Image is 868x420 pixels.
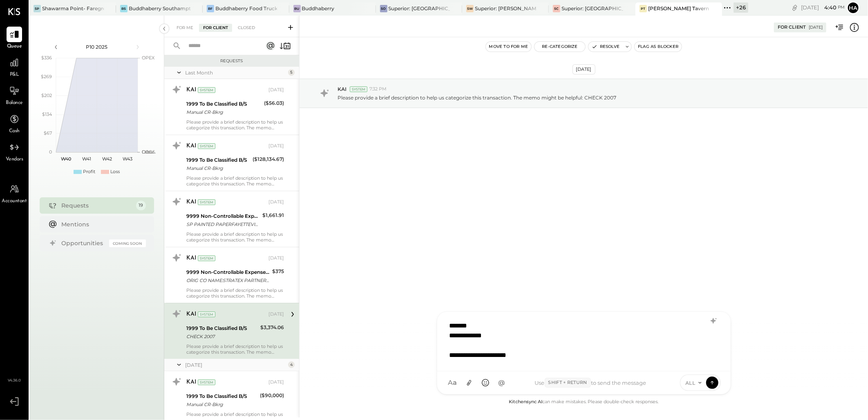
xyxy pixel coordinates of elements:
[268,379,284,386] div: [DATE]
[41,93,52,98] text: $202
[466,5,474,12] div: SW
[198,312,215,317] div: System
[562,5,623,12] div: Superior: [GEOGRAPHIC_DATA]
[268,143,284,149] div: [DATE]
[0,111,28,135] a: Cash
[486,42,532,52] button: Move to for me
[198,143,215,149] div: System
[186,142,196,150] div: KAI
[293,5,301,12] div: Bu
[0,27,28,50] a: Queue
[198,199,215,205] div: System
[791,3,799,12] div: copy link
[110,169,120,175] div: Loss
[129,5,190,12] div: Buddhaberry Southampton
[809,25,823,30] div: [DATE]
[186,254,196,262] div: KAI
[62,220,142,228] div: Mentions
[186,324,258,332] div: 1999 To Be Classified B/S
[172,24,197,32] div: For Me
[0,83,28,107] a: Balance
[509,378,672,388] div: Use to send the message
[0,140,28,163] a: Vendors
[82,156,91,162] text: W41
[120,5,128,12] div: BS
[498,379,505,387] span: @
[186,400,257,409] div: Manual CR-Bkrg
[198,255,215,261] div: System
[778,24,806,31] div: For Client
[186,100,262,108] div: 1999 To Be Classified B/S
[168,58,295,64] div: Requests
[186,108,262,116] div: Manual CR-Bkrg
[268,311,284,318] div: [DATE]
[262,211,284,219] div: $1,661.91
[186,378,196,386] div: KAI
[573,64,595,75] div: [DATE]
[186,310,196,318] div: KAI
[494,375,509,390] button: @
[207,5,214,12] div: BF
[380,5,387,12] div: SO
[272,267,284,275] div: $375
[123,156,132,162] text: W43
[268,87,284,93] div: [DATE]
[635,42,682,52] button: Flag as Blocker
[198,87,215,93] div: System
[142,55,155,61] text: OPEX
[199,24,232,32] div: For Client
[6,156,23,163] span: Vendors
[801,4,845,11] div: [DATE]
[49,149,52,155] text: 0
[453,379,457,387] span: a
[234,24,259,32] div: Closed
[302,5,335,12] div: Buddhaberry
[545,378,591,388] span: Shift + Return
[260,323,284,332] div: $3,374.06
[61,156,71,162] text: W40
[288,69,295,76] div: 5
[62,201,132,210] div: Requests
[186,119,284,131] div: Please provide a brief description to help us categorize this transaction. The memo might be help...
[198,379,215,385] div: System
[186,231,284,243] div: Please provide a brief description to help us categorize this transaction. The memo might be help...
[41,55,52,61] text: $336
[44,130,52,136] text: $67
[186,268,270,276] div: 9999 Non-Controllable Expenses:Other Income and Expenses:To Be Classified P&L
[142,149,156,155] text: Occu...
[338,94,616,101] p: Please provide a brief description to help us categorize this transaction. The memo might be help...
[9,128,20,135] span: Cash
[268,255,284,262] div: [DATE]
[41,74,52,79] text: $269
[588,42,623,52] button: Resolve
[102,156,112,162] text: W42
[186,332,258,341] div: CHECK 2007
[62,239,105,247] div: Opportunities
[847,1,860,14] button: Ha
[268,199,284,205] div: [DATE]
[648,5,709,12] div: [PERSON_NAME] Tavern
[535,42,585,52] button: Re-Categorize
[34,5,41,12] div: SP
[42,111,52,117] text: $134
[186,392,257,400] div: 1999 To Be Classified B/S
[186,287,284,299] div: Please provide a brief description to help us categorize this transaction. The memo might be help...
[186,175,284,187] div: Please provide a brief description to help us categorize this transaction. The memo might be help...
[685,379,696,386] span: ALL
[7,43,22,50] span: Queue
[186,156,250,164] div: 1999 To Be Classified B/S
[185,69,286,76] div: Last Month
[0,55,28,79] a: P&L
[62,43,132,50] div: P10 2025
[10,71,19,79] span: P&L
[640,5,647,12] div: PT
[109,239,146,247] div: Coming Soon
[264,99,284,107] div: ($56.03)
[0,181,28,205] a: Accountant
[186,343,284,355] div: Please provide a brief description to help us categorize this transaction. The memo might be help...
[186,164,250,172] div: Manual CR-Bkrg
[215,5,277,12] div: Buddhaberry Food Truck
[186,212,260,220] div: 9999 Non-Controllable Expenses:Other Income and Expenses:To Be Classified P&L
[389,5,450,12] div: Superior: [GEOGRAPHIC_DATA]
[186,86,196,94] div: KAI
